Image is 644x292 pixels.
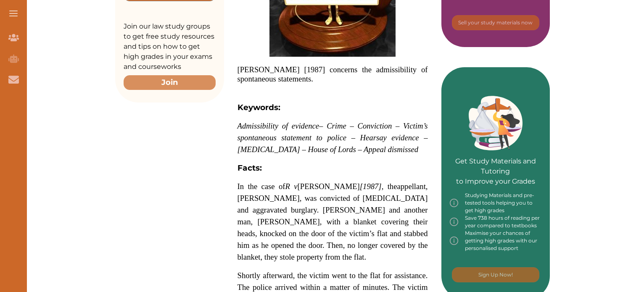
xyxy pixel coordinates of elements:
div: Studying Materials and pre-tested tools helping you to get high grades [450,192,542,214]
button: [object Object] [452,15,539,30]
p: Get Study Materials and Tutoring to Improve your Grades [450,133,542,187]
button: Join [124,75,216,90]
p: Sign Up Now! [478,271,513,279]
span: – Crime – Conviction – Victim’s spontaneous statement to police – Hearsay evidence – [MEDICAL_DAT... [238,121,428,154]
strong: Facts: [238,163,262,173]
img: info-img [450,214,458,229]
p: Join our law study groups to get free study resources and tips on how to get high grades in your ... [124,21,216,72]
span: [PERSON_NAME] [1987] concerns the admissibility of spontaneous statements. [238,65,428,83]
span: R v [285,182,298,191]
div: Save 738 hours of reading per year compared to textbooks [450,214,542,229]
span: Admissibility of evidence [238,121,319,130]
span: appellant, [PERSON_NAME], was convicted of [MEDICAL_DATA] and aggravated burglary. [PERSON_NAME] ... [238,182,428,261]
span: [PERSON_NAME] , the [298,182,397,191]
strong: Keywords: [238,103,280,112]
img: Green card image [469,96,523,150]
div: Maximise your chances of getting high grades with our personalised support [450,229,542,252]
img: info-img [450,229,458,252]
em: [1987] [360,182,382,191]
p: Sell your study materials now [458,19,533,26]
img: info-img [450,192,458,214]
span: In the case of [238,182,285,191]
button: [object Object] [452,267,539,282]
